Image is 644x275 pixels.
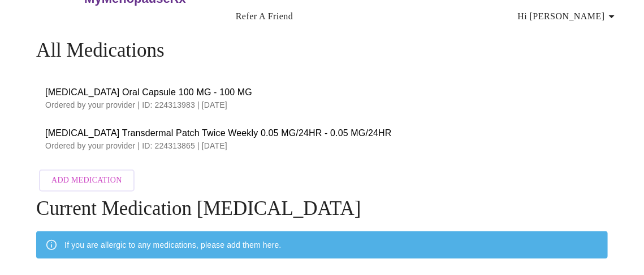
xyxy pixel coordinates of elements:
button: Refer a Friend [231,5,298,28]
span: [MEDICAL_DATA] Transdermal Patch Twice Weekly 0.05 MG/24HR - 0.05 MG/24HR [45,126,599,140]
a: Refer a Friend [236,9,293,24]
button: Hi [PERSON_NAME] [513,5,623,28]
p: Ordered by your provider | ID: 224313983 | [DATE] [45,99,599,111]
span: Add Medication [51,174,122,188]
button: Add Medication [39,170,134,192]
h4: All Medications [36,39,608,62]
h4: Current Medication [MEDICAL_DATA] [36,197,608,220]
span: [MEDICAL_DATA] Oral Capsule 100 MG - 100 MG [45,86,599,99]
p: Ordered by your provider | ID: 224313865 | [DATE] [45,140,599,151]
div: If you are allergic to any medications, please add them here. [64,235,281,255]
span: Hi [PERSON_NAME] [518,9,619,24]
